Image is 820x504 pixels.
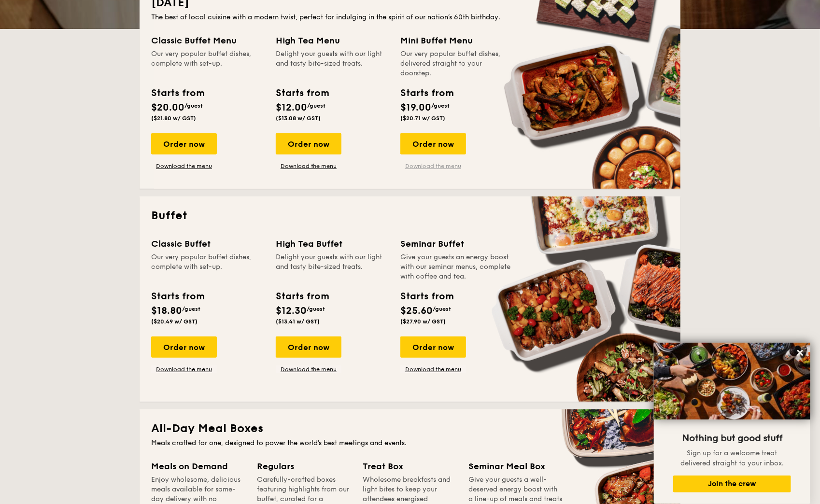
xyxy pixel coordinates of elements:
[680,449,784,467] span: Sign up for a welcome treat delivered straight to your inbox.
[468,460,563,473] div: Seminar Meal Box
[276,162,341,170] a: Download the menu
[151,365,217,373] a: Download the menu
[151,162,217,170] a: Download the menu
[276,289,328,304] div: Starts from
[363,460,457,473] div: Treat Box
[151,318,198,325] span: ($20.49 w/ GST)
[276,86,328,100] div: Starts from
[151,421,669,436] h2: All-Day Meal Boxes
[792,345,808,361] button: Close
[151,102,184,113] span: $20.00
[400,49,513,78] div: Our very popular buffet dishes, delivered straight to your doorstep.
[182,306,200,312] span: /guest
[184,102,203,109] span: /guest
[307,102,325,109] span: /guest
[257,460,351,473] div: Regulars
[151,336,217,358] div: Order now
[431,102,450,109] span: /guest
[400,289,453,304] div: Starts from
[400,318,446,325] span: ($27.90 w/ GST)
[151,460,245,473] div: Meals on Demand
[276,115,321,122] span: ($13.08 w/ GST)
[400,86,453,100] div: Starts from
[151,252,264,281] div: Our very popular buffet dishes, complete with set-up.
[151,13,669,22] div: The best of local cuisine with a modern twist, perfect for indulging in the spirit of our nation’...
[433,306,451,312] span: /guest
[151,305,182,317] span: $18.80
[400,305,433,317] span: $25.60
[151,237,264,251] div: Classic Buffet
[400,102,431,113] span: $19.00
[682,433,782,444] span: Nothing but good stuff
[151,133,217,154] div: Order now
[400,365,466,373] a: Download the menu
[151,208,669,224] h2: Buffet
[400,133,466,154] div: Order now
[307,306,325,312] span: /guest
[276,336,341,358] div: Order now
[276,305,307,317] span: $12.30
[400,237,513,251] div: Seminar Buffet
[673,476,791,492] button: Join the crew
[151,49,264,78] div: Our very popular buffet dishes, complete with set-up.
[151,289,204,304] div: Starts from
[400,115,445,122] span: ($20.71 w/ GST)
[400,252,513,281] div: Give your guests an energy boost with our seminar menus, complete with coffee and tea.
[276,133,341,154] div: Order now
[151,438,669,448] div: Meals crafted for one, designed to power the world's best meetings and events.
[276,365,341,373] a: Download the menu
[276,237,389,251] div: High Tea Buffet
[276,252,389,281] div: Delight your guests with our light and tasty bite-sized treats.
[151,34,264,47] div: Classic Buffet Menu
[151,115,196,122] span: ($21.80 w/ GST)
[276,49,389,78] div: Delight your guests with our light and tasty bite-sized treats.
[151,86,204,100] div: Starts from
[276,34,389,47] div: High Tea Menu
[276,102,307,113] span: $12.00
[400,162,466,170] a: Download the menu
[400,34,513,47] div: Mini Buffet Menu
[276,318,320,325] span: ($13.41 w/ GST)
[400,336,466,358] div: Order now
[654,343,810,420] img: DSC07876-Edit02-Large.jpeg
